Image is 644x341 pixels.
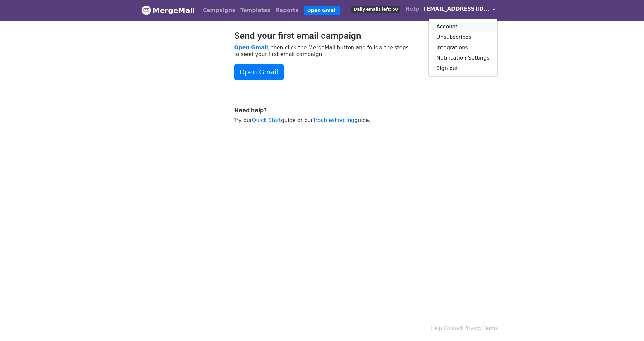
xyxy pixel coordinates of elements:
a: Terms [483,325,498,331]
a: Daily emails left: 50 [349,3,403,16]
a: Integrations [429,42,497,53]
a: Sign out [429,63,497,74]
a: Unsubscribes [429,32,497,42]
p: Try our guide or our guide. [234,117,410,124]
h4: Need help? [234,106,410,114]
a: Notification Settings [429,53,497,63]
a: Campaigns [200,4,238,17]
span: Daily emails left: 50 [351,6,400,13]
div: [EMAIL_ADDRESS][DOMAIN_NAME] [428,19,498,77]
a: Open Gmail [234,44,268,51]
a: Templates [238,4,273,17]
img: MergeMail logo [141,5,151,15]
p: , then click the MergeMail button and follow the steps to send your first email campaign! [234,44,410,58]
a: Quick Start [252,117,281,123]
a: Help [431,325,442,331]
a: Reports [273,4,301,17]
span: [EMAIL_ADDRESS][DOMAIN_NAME] [424,5,489,13]
a: Contact [444,325,463,331]
iframe: Chat Widget [611,310,644,341]
a: Help [403,3,422,16]
a: Open Gmail [234,64,284,80]
a: Open Gmail [304,6,340,15]
a: MergeMail [141,4,195,17]
a: Privacy [464,325,482,331]
a: Account [429,22,497,32]
a: [EMAIL_ADDRESS][DOMAIN_NAME] [422,3,498,18]
a: Troubleshooting [313,117,354,123]
h2: Send your first email campaign [234,30,410,41]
